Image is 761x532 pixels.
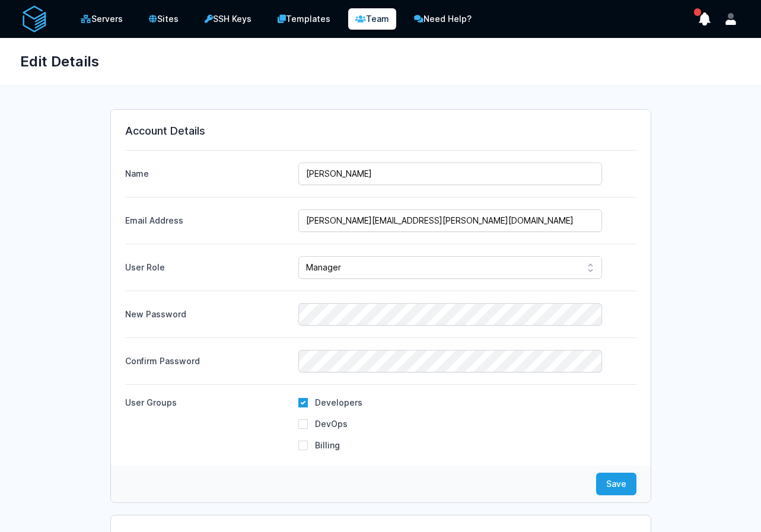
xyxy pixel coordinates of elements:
[125,397,289,409] div: User Groups
[348,8,396,30] a: Team
[315,397,362,407] label: Developers
[196,7,260,31] a: SSH Keys
[125,210,289,227] label: Email Address
[315,419,348,429] label: DevOps
[694,8,702,16] span: has unread notifications
[125,257,289,273] label: User Role
[125,351,289,367] label: Confirm Password
[694,8,715,30] button: show notifications
[720,8,741,30] button: User menu
[72,7,131,31] a: Servers
[125,163,289,180] label: Name
[269,7,339,31] a: Templates
[20,47,99,76] h1: Edit Details
[125,304,289,320] label: New Password
[20,5,49,33] img: serverAuth logo
[406,7,480,31] a: Need Help?
[125,124,636,138] h3: Account Details
[315,440,340,450] label: Billing
[141,7,187,31] a: Sites
[596,473,636,495] button: Save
